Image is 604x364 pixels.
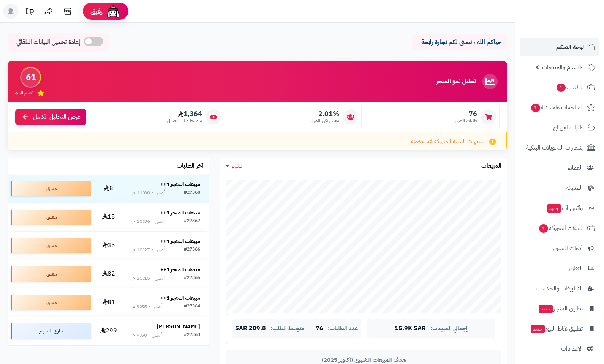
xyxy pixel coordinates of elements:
[11,181,91,196] div: معلق
[94,317,123,345] td: 299
[556,42,584,52] span: لوحة التحكم
[520,179,599,197] a: المدونة
[418,38,501,47] p: حياكم الله ، نتمنى لكم تجارة رابحة
[15,90,33,96] span: تقييم النمو
[520,320,599,338] a: تطبيق نقاط البيعجديد
[106,4,121,19] img: ai-face.png
[568,263,583,274] span: التقارير
[455,110,477,118] span: 76
[520,340,599,358] a: الإعدادات
[526,142,584,153] span: إشعارات التحويلات البنكية
[520,118,599,137] a: طلبات الإرجاع
[539,224,549,233] span: 1
[520,279,599,298] a: التطبيقات والخدمات
[530,102,584,113] span: المراجعات والأسئلة
[520,299,599,318] a: تطبيق المتجرجديد
[132,246,165,254] div: أمس - 10:27 م
[226,162,244,170] a: الشهر
[157,323,200,331] strong: [PERSON_NAME]
[184,189,200,197] div: #27368
[546,203,583,213] span: وآتس آب
[231,161,244,170] span: الشهر
[436,78,476,85] h3: تحليل نمو المتجر
[33,113,81,121] span: عرض التحليل الكامل
[235,325,266,332] span: 209.8 SAR
[184,274,200,282] div: #27365
[395,325,426,332] span: 15.9K SAR
[411,137,484,146] span: تنبيهات السلة المتروكة غير مفعلة
[94,260,123,288] td: 82
[557,84,566,92] span: 1
[568,162,583,173] span: العملاء
[455,118,477,124] span: طلبات الشهر
[160,237,200,245] strong: مبيعات المتجر 1++
[536,283,583,294] span: التطبيقات والخدمات
[520,199,599,217] a: وآتس آبجديد
[132,217,165,225] div: أمس - 10:36 م
[184,303,200,310] div: #27364
[328,325,358,332] span: عدد الطلبات:
[531,104,541,112] span: 1
[184,246,200,254] div: #27366
[561,344,583,354] span: الإعدادات
[160,294,200,302] strong: مبيعات المتجر 1++
[11,266,91,282] div: معلق
[310,118,339,124] span: معدل تكرار الشراء
[270,325,305,332] span: متوسط الطلب:
[15,109,86,125] a: عرض التحليل الكامل
[177,163,203,170] h3: آخر الطلبات
[566,183,583,193] span: المدونة
[90,7,103,16] span: رفيق
[94,175,123,203] td: 8
[531,325,545,333] span: جديد
[430,325,468,332] span: إجمالي المبيعات:
[184,217,200,225] div: #27367
[547,204,561,213] span: جديد
[520,98,599,117] a: المراجعات والأسئلة1
[132,331,162,339] div: أمس - 9:50 م
[520,38,599,56] a: لوحة التحكم
[538,303,583,314] span: تطبيق المتجر
[167,110,202,118] span: 1,364
[550,243,583,254] span: أدوات التسويق
[520,159,599,177] a: العملاء
[542,62,584,72] span: الأقسام والمنتجات
[160,266,200,274] strong: مبيعات المتجر 1++
[520,259,599,277] a: التقارير
[94,203,123,231] td: 15
[520,219,599,237] a: السلات المتروكة1
[132,274,165,282] div: أمس - 10:15 م
[520,78,599,96] a: الطلبات1
[94,288,123,317] td: 81
[481,163,501,170] h3: المبيعات
[11,210,91,225] div: معلق
[539,305,553,313] span: جديد
[556,82,584,93] span: الطلبات
[552,17,597,33] img: logo-2.png
[520,239,599,257] a: أدوات التسويق
[16,38,80,47] span: إعادة تحميل البيانات التلقائي
[160,209,200,217] strong: مبيعات المتجر 1++
[309,326,311,331] span: |
[132,303,162,310] div: أمس - 9:55 م
[132,189,165,197] div: أمس - 11:00 م
[11,323,91,339] div: جاري التجهيز
[520,139,599,157] a: إشعارات التحويلات البنكية
[553,122,584,133] span: طلبات الإرجاع
[316,325,323,332] span: 76
[232,356,495,364] div: هدف المبيعات الشهري (أكتوبر 2025)
[167,118,202,124] span: متوسط طلب العميل
[160,180,200,188] strong: مبيعات المتجر 1++
[11,295,91,310] div: معلق
[20,4,39,21] a: تحديثات المنصة
[538,223,584,233] span: السلات المتروكة
[184,331,200,339] div: #27363
[310,110,339,118] span: 2.01%
[94,232,123,260] td: 35
[530,323,583,334] span: تطبيق نقاط البيع
[11,238,91,253] div: معلق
